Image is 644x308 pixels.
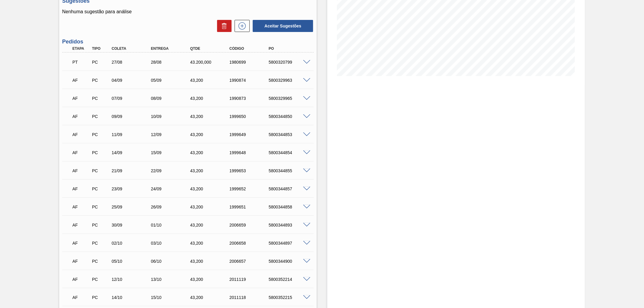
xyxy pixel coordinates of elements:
div: 25/09/2025 [110,205,155,209]
div: 07/09/2025 [110,96,155,101]
div: 5800344854 [267,150,312,155]
div: Aguardando Faturamento [71,164,92,177]
p: AF [72,277,90,282]
div: 43,200 [189,96,233,101]
div: 12/10/2025 [110,277,155,282]
div: 5800344855 [267,168,312,173]
div: 2006658 [228,241,272,246]
div: Pedido de Compra [91,78,111,83]
p: AF [72,295,90,300]
div: 06/10/2025 [149,259,194,264]
div: Tipo [91,46,111,51]
div: 43,200 [189,132,233,137]
p: PT [72,60,90,65]
div: 5800344893 [267,223,312,227]
div: 13/10/2025 [149,277,194,282]
div: Aguardando Faturamento [71,273,92,286]
div: Aguardando Faturamento [71,237,92,250]
div: Pedido de Compra [91,132,111,137]
div: 43.200,000 [189,60,233,65]
div: 14/10/2025 [110,295,155,300]
div: 43,200 [189,114,233,119]
div: 15/09/2025 [149,150,194,155]
div: 5800344853 [267,132,312,137]
div: 24/09/2025 [149,186,194,191]
div: 43,200 [189,259,233,264]
div: Pedido de Compra [91,60,111,65]
p: Nenhuma sugestão para análise [62,9,314,14]
div: 05/09/2025 [149,78,194,83]
button: Aceitar Sugestões [253,20,313,32]
div: 04/09/2025 [110,78,155,83]
div: 1980699 [228,60,272,65]
div: 1999650 [228,114,272,119]
div: 43,200 [189,205,233,209]
div: 14/09/2025 [110,150,155,155]
div: 03/10/2025 [149,241,194,246]
div: 26/09/2025 [149,205,194,209]
div: Aguardando Faturamento [71,92,92,105]
div: Qtde [189,46,233,51]
div: 5800352215 [267,295,312,300]
div: Pedido de Compra [91,114,111,119]
div: 5800344858 [267,205,312,209]
div: Excluir Sugestões [214,20,232,32]
div: Pedido de Compra [91,186,111,191]
div: 5800329963 [267,78,312,83]
div: Aguardando Faturamento [71,182,92,195]
div: Pedido de Compra [91,223,111,227]
div: Pedido de Compra [91,241,111,246]
div: 43,200 [189,241,233,246]
div: Coleta [110,46,155,51]
div: Pedido de Compra [91,96,111,101]
div: Aguardando Faturamento [71,218,92,232]
p: AF [72,241,90,246]
p: AF [72,150,90,155]
div: 28/08/2025 [149,60,194,65]
div: Entrega [149,46,194,51]
div: Aguardando Faturamento [71,255,92,268]
div: Pedido de Compra [91,295,111,300]
div: 15/10/2025 [149,295,194,300]
div: 02/10/2025 [110,241,155,246]
div: 5800329965 [267,96,312,101]
div: 43,200 [189,168,233,173]
div: 2011118 [228,295,272,300]
div: 5800344900 [267,259,312,264]
div: Pedido de Compra [91,277,111,282]
div: 5800320799 [267,60,312,65]
div: Aguardando Faturamento [71,110,92,123]
p: AF [72,78,90,83]
div: Aguardando Faturamento [71,200,92,214]
p: AF [72,186,90,191]
div: Pedido de Compra [91,205,111,209]
div: 1999648 [228,150,272,155]
div: 43,200 [189,223,233,227]
div: 01/10/2025 [149,223,194,227]
div: Aceitar Sugestões [250,19,314,33]
div: Etapa [71,46,92,51]
div: Aguardando Faturamento [71,128,92,141]
div: 12/09/2025 [149,132,194,137]
div: 1999652 [228,186,272,191]
div: 1999649 [228,132,272,137]
p: AF [72,132,90,137]
p: AF [72,168,90,173]
p: AF [72,205,90,209]
div: 43,200 [189,186,233,191]
div: Pedido de Compra [91,150,111,155]
div: 43,200 [189,150,233,155]
div: Nova sugestão [232,20,250,32]
p: AF [72,259,90,264]
div: Aguardando Faturamento [71,146,92,159]
div: 2011119 [228,277,272,282]
div: 30/09/2025 [110,223,155,227]
div: 23/09/2025 [110,186,155,191]
p: AF [72,96,90,101]
div: 1999651 [228,205,272,209]
div: PO [267,46,312,51]
div: Código [228,46,272,51]
div: 11/09/2025 [110,132,155,137]
p: AF [72,223,90,227]
div: 22/09/2025 [149,168,194,173]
